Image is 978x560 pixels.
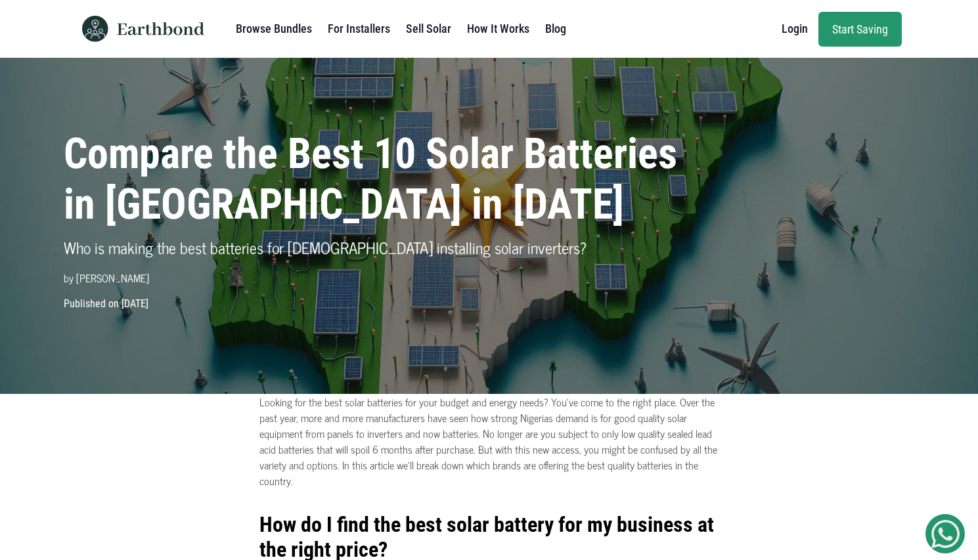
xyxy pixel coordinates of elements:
[236,16,312,42] a: Browse Bundles
[64,236,698,259] p: Who is making the best batteries for [DEMOGRAPHIC_DATA] installing solar inverters?
[64,270,698,286] p: by [PERSON_NAME]
[545,16,566,42] a: Blog
[64,129,698,230] h1: Compare the Best 10 Solar Batteries in [GEOGRAPHIC_DATA] in [DATE]
[406,16,451,42] a: Sell Solar
[77,5,204,53] a: Earthbond icon logo Earthbond text logo
[931,520,960,548] img: Get Started On Earthbond Via Whatsapp
[818,12,902,47] a: Start Saving
[328,16,390,42] a: For Installers
[467,16,529,42] a: How It Works
[259,394,719,488] p: Looking for the best solar batteries for your budget and energy needs? You've come to the right p...
[56,296,923,312] p: Published on [DATE]
[77,16,114,42] img: Earthbond icon logo
[117,22,204,35] img: Earthbond text logo
[782,16,808,42] a: Login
